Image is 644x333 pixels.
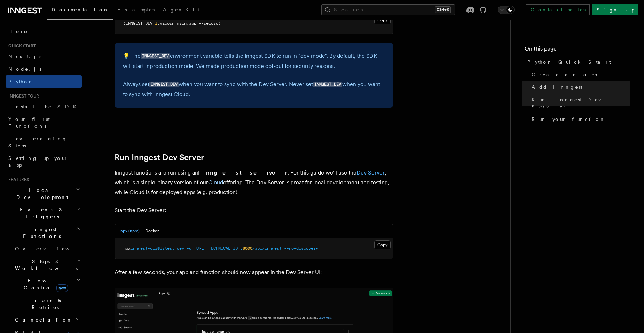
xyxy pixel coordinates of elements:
span: = [152,21,155,26]
a: Leveraging Steps [6,132,82,152]
span: Local Development [6,187,76,201]
span: AgentKit [163,7,200,13]
p: Always set when you want to sync with the Dev Server. Never set when you want to sync with Innges... [123,79,385,99]
span: Inngest tour [6,93,39,99]
span: Quick start [6,43,36,49]
span: Run Inngest Dev Server [532,96,630,110]
span: Documentation [52,7,109,13]
a: Cloud [208,179,223,186]
span: --no-discovery [284,246,318,251]
span: [URL][TECHNICAL_ID]: [194,246,243,251]
button: Local Development [6,184,82,203]
span: npx [123,246,131,251]
span: Setting up your app [8,155,68,168]
kbd: Ctrl+K [435,6,451,13]
span: dev [177,246,184,251]
span: Examples [117,7,155,13]
a: Home [6,25,82,38]
code: INNGEST_DEV [141,53,170,59]
a: Create an app [529,68,630,81]
button: Copy [374,240,391,249]
span: Overview [15,246,87,251]
button: npx (npm) [120,224,140,238]
a: Overview [12,242,82,255]
span: Node.js [8,66,41,72]
p: Start the Dev Server: [115,206,393,215]
button: Copy [374,15,391,24]
span: Errors & Retries [12,297,76,311]
span: (INNGEST_DEV [123,21,152,26]
span: Add Inngest [532,84,582,91]
span: Inngest Functions [6,226,75,240]
span: Install the SDK [8,104,80,109]
span: Leveraging Steps [8,136,67,148]
span: 1 [155,21,157,26]
span: Events & Triggers [6,206,76,220]
a: Run Inngest Dev Server [529,93,630,113]
span: Next.js [8,54,41,59]
a: Next.js [6,50,82,63]
span: /api/inngest [252,246,282,251]
a: Examples [113,2,159,19]
span: Features [6,177,29,183]
span: Run your function [532,116,605,123]
a: AgentKit [159,2,204,19]
a: Run your function [529,113,630,125]
span: Python [8,79,34,84]
p: Inngest functions are run using an . For this guide we'll use the , which is a single-binary vers... [115,168,393,197]
a: Documentation [47,2,113,20]
a: Sign Up [592,4,638,15]
span: Cancellation [12,316,72,323]
p: After a few seconds, your app and function should now appear in the Dev Server UI: [115,268,393,277]
a: Node.js [6,63,82,75]
button: Search...Ctrl+K [321,4,455,15]
a: Setting up your app [6,152,82,171]
strong: Inngest server [198,169,288,176]
span: new [56,284,68,292]
button: Toggle dark mode [498,6,515,14]
button: Flow Controlnew [12,274,82,294]
a: Contact sales [526,4,590,15]
span: 8000 [243,246,252,251]
a: Run Inngest Dev Server [115,153,204,162]
span: Steps & Workflows [12,258,78,272]
h4: On this page [525,45,630,56]
button: Errors & Retries [12,294,82,313]
button: Cancellation [12,313,82,326]
a: Python Quick Start [525,56,630,68]
span: Your first Functions [8,116,50,129]
button: Events & Triggers [6,203,82,223]
a: Install the SDK [6,100,82,113]
code: INNGEST_DEV [149,82,179,87]
span: Home [8,28,28,35]
span: Python Quick Start [527,59,611,65]
button: Inngest Functions [6,223,82,242]
a: Python [6,75,82,88]
span: Create an app [532,71,597,78]
span: Flow Control [12,277,77,291]
span: -u [187,246,191,251]
button: Steps & Workflows [12,255,82,274]
p: 💡 The environment variable tells the Inngest SDK to run in "dev mode". By default, the SDK will s... [123,51,385,71]
a: production mode [150,63,193,69]
a: Add Inngest [529,81,630,93]
a: Your first Functions [6,113,82,132]
span: inngest-cli@latest [131,246,174,251]
button: Docker [145,224,159,238]
a: Dev Server [356,169,385,176]
span: uvicorn main:app --reload) [157,21,221,26]
code: INNGEST_DEV [313,82,342,87]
